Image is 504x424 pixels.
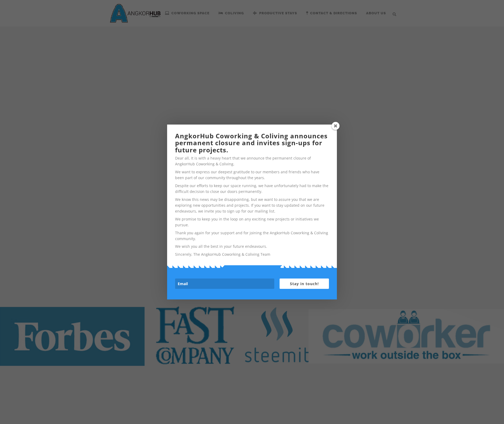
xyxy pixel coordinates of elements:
span: Stay in touch! [290,281,319,286]
p: We know this news may be disappointing, but we want to assure you that we are exploring new oppor... [175,197,329,214]
p: We promise to keep you in the loop on any exciting new projects or initiatives we pursue. [175,216,329,228]
p: We wish you all the best in your future endeavours. [175,244,329,249]
p: Dear all, It is with a heavy heart that we announce the permanent closure of AngkorHub Coworking ... [175,155,329,167]
p: Thank you again for your support and for joining the AngkorHub Coworking & Coliving community. [175,230,329,242]
input: Email [175,279,274,289]
p: Sincerely, The AngkorHub Coworking & Coliving Team [175,251,329,257]
button: Stay in touch! [280,279,329,289]
p: Despite our efforts to keep our space running, we have unfortunately had to make the difficult de... [175,183,329,195]
h2: AngkorHub Coworking & Coliving announces permanent closure and invites sign-ups for future projects. [175,132,329,153]
p: We want to express our deepest gratitude to our members and friends who have been part of our com... [175,169,329,181]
